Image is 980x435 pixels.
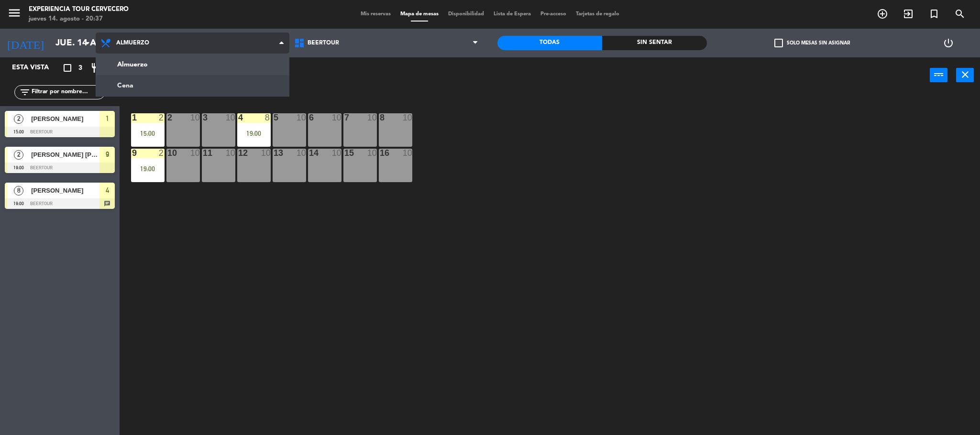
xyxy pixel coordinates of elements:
div: 10 [190,149,200,157]
div: 2 [159,149,165,157]
i: power_input [933,69,945,80]
div: Sin sentar [602,36,707,50]
span: [PERSON_NAME] [31,114,99,124]
span: 4 [106,185,109,196]
i: restaurant [90,62,102,74]
div: 10 [367,149,377,157]
div: 10 [332,149,341,157]
span: 8 [14,186,23,196]
div: Experiencia Tour Cervecero [29,5,129,14]
span: 2 [14,114,23,124]
div: 19:00 [237,130,271,137]
i: crop_square [62,62,73,74]
i: filter_list [19,87,31,98]
i: exit_to_app [903,8,914,20]
div: 14 [309,149,309,157]
i: menu [7,6,22,20]
span: check_box_outline_blank [774,39,783,47]
div: 16 [380,149,380,157]
span: Disponibilidad [443,11,489,17]
span: Tarjetas de regalo [571,11,624,17]
span: Pre-acceso [536,11,571,17]
button: close [956,68,974,82]
div: Todas [497,36,602,50]
a: Almuerzo [96,54,289,75]
label: Solo mesas sin asignar [774,39,850,47]
div: 10 [297,149,306,157]
span: 2 [14,150,23,160]
i: add_circle_outline [877,8,888,20]
div: 10 [190,113,200,122]
span: Lista de Espera [489,11,536,17]
div: Esta vista [5,62,69,74]
div: 15 [344,149,345,157]
div: 2 [159,113,165,122]
div: 8 [380,113,380,122]
div: 10 [297,113,306,122]
span: 9 [106,149,109,160]
span: Almuerzo [116,40,149,46]
i: power_settings_new [943,37,954,49]
div: 2 [167,113,168,122]
span: Mis reservas [356,11,396,17]
div: 10 [367,113,377,122]
span: [PERSON_NAME] [PERSON_NAME] [31,150,99,160]
div: 10 [226,149,235,157]
div: 10 [332,113,341,122]
span: Mapa de mesas [396,11,443,17]
span: 3 [78,63,82,74]
div: 19:00 [131,165,165,172]
div: 8 [265,113,271,122]
div: jueves 14. agosto - 20:37 [29,14,129,24]
button: power_input [930,68,947,82]
div: 9 [132,149,132,157]
div: 10 [261,149,271,157]
div: 15:00 [131,130,165,137]
div: 10 [403,113,412,122]
button: menu [7,6,22,23]
a: Cena [96,75,289,96]
div: 7 [344,113,345,122]
div: 1 [132,113,132,122]
span: 1 [106,113,109,124]
div: 10 [226,113,235,122]
div: 6 [309,113,309,122]
span: [PERSON_NAME] [31,185,99,196]
i: arrow_drop_down [82,37,93,49]
input: Filtrar por nombre... [31,87,105,98]
i: close [959,69,971,80]
i: turned_in_not [928,8,940,20]
i: search [954,8,966,20]
div: 10 [167,149,168,157]
span: Beertour [308,40,339,46]
div: 10 [403,149,412,157]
